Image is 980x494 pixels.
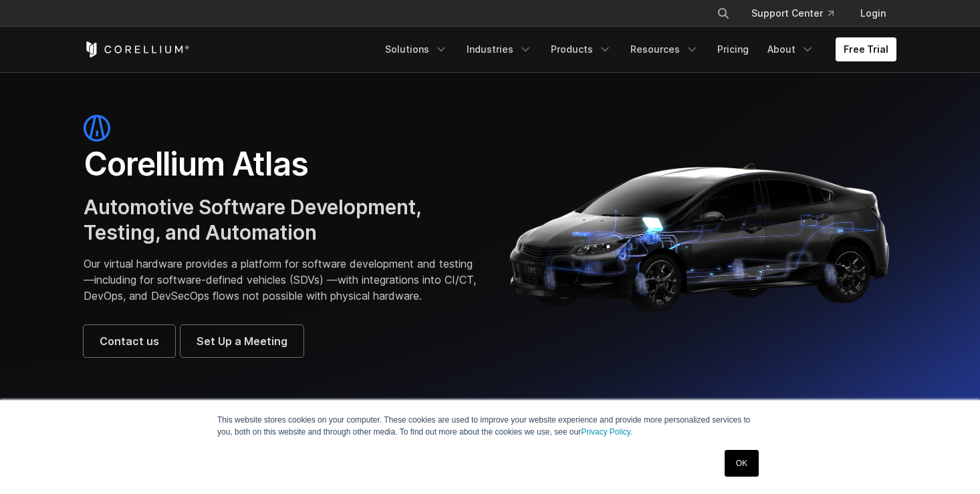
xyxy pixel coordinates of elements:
[741,1,844,25] a: Support Center
[84,325,175,357] a: Contact us
[217,414,763,438] p: This website stores cookies on your computer. These cookies are used to improve your website expe...
[701,1,896,25] div: Navigation Menu
[180,325,303,357] a: Set Up a Meeting
[84,115,110,142] img: atlas-icon
[459,37,540,61] a: Industries
[377,37,456,61] a: Solutions
[197,333,287,349] span: Set Up a Meeting
[759,37,822,61] a: About
[84,256,477,304] p: Our virtual hardware provides a platform for software development and testing—including for softw...
[84,41,190,57] a: Corellium Home
[377,37,896,61] div: Navigation Menu
[100,333,159,349] span: Contact us
[622,37,707,61] a: Resources
[725,450,759,477] a: OK
[503,152,896,319] img: Corellium_Hero_Atlas_Header
[711,1,735,25] button: Search
[84,195,421,244] span: Automotive Software Development, Testing, and Automation
[850,1,896,25] a: Login
[581,427,632,437] a: Privacy Policy.
[836,37,896,61] a: Free Trial
[709,37,757,61] a: Pricing
[84,144,477,184] h1: Corellium Atlas
[543,37,620,61] a: Products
